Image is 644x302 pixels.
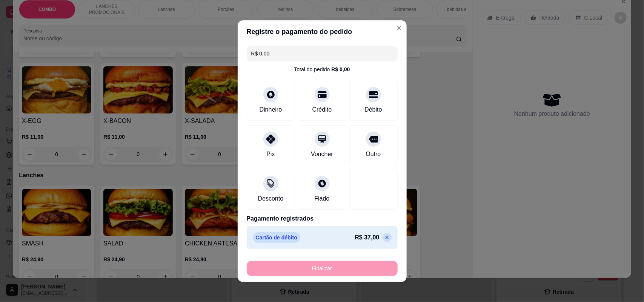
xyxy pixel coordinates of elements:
[238,20,407,43] header: Registre o pagamento do pedido
[312,105,332,114] div: Crédito
[355,233,380,242] p: R$ 37,00
[258,194,284,203] div: Desconto
[251,46,393,61] input: Ex.: hambúrguer de cordeiro
[260,105,282,114] div: Dinheiro
[253,232,300,243] p: Cartão de débito
[311,150,333,159] div: Voucher
[266,150,275,159] div: Pix
[393,22,405,34] button: Close
[247,214,398,223] p: Pagamento registrados
[364,105,382,114] div: Débito
[314,194,329,203] div: Fiado
[294,66,350,73] div: Total do pedido
[366,150,381,159] div: Outro
[331,66,350,73] div: R$ 0,00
